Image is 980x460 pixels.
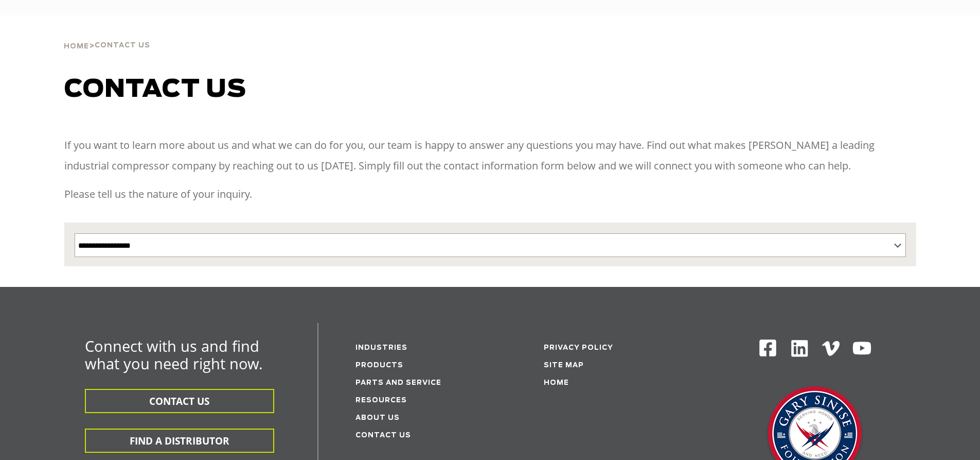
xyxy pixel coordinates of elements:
[355,397,407,404] a: Resources
[544,362,584,369] a: Site Map
[64,15,150,55] div: >
[64,43,89,50] span: Home
[822,341,840,356] img: Vimeo
[85,336,263,373] span: Connect with us and find what you need right now.
[758,338,777,357] img: Facebook
[64,135,916,176] p: If you want to learn more about us and what we can do for you, our team is happy to answer any qu...
[790,338,810,359] img: Linkedin
[64,77,246,102] span: Contact us
[85,389,274,413] button: CONTACT US
[355,362,403,369] a: Products
[544,380,569,386] a: Home
[85,429,274,453] button: FIND A DISTRIBUTOR
[355,345,407,351] a: Industries
[355,432,411,439] a: Contact Us
[95,42,150,49] span: Contact Us
[852,338,872,359] img: Youtube
[64,184,916,205] p: Please tell us the nature of your inquiry.
[544,345,613,351] a: Privacy Policy
[355,380,441,386] a: Parts and service
[355,415,400,421] a: About Us
[64,41,89,50] a: Home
